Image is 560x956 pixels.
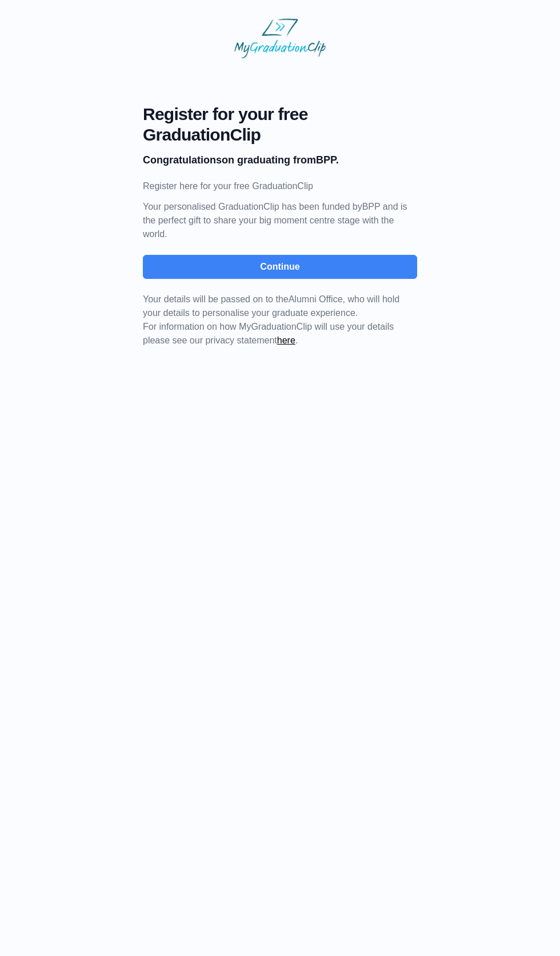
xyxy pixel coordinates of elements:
[143,152,417,168] p: on graduating from BPP.
[143,154,222,166] b: Congratulations
[143,179,417,193] p: Register here for your free GraduationClip
[143,294,399,318] span: Your details will be passed on to the , who will hold your details to personalise your graduate e...
[234,18,326,58] img: MyGraduationClip
[143,200,417,241] p: Your personalised GraduationClip has been funded by BPP and is the perfect gift to share your big...
[277,335,295,345] a: here
[143,255,417,279] button: Continue
[143,125,417,145] span: GraduationClip
[143,104,417,125] span: Register for your free
[143,294,399,345] span: For information on how MyGraduationClip will use your details please see our privacy statement .
[289,294,343,304] span: Alumni Office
